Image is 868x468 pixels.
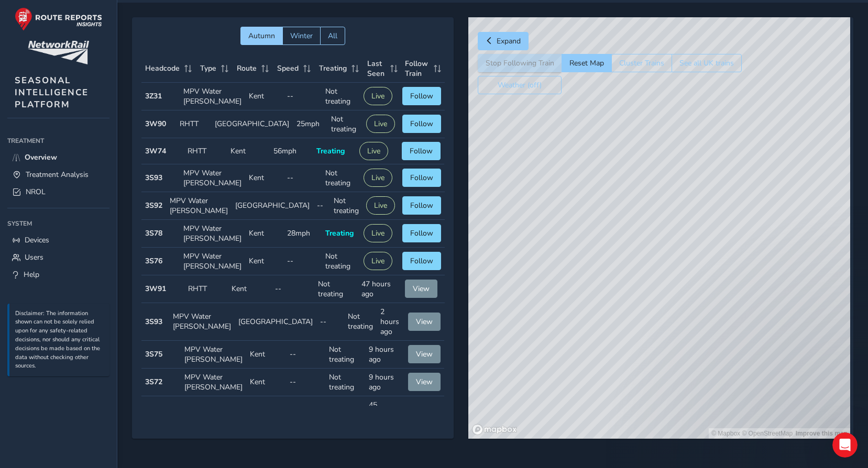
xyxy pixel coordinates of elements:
p: Disclaimer: The information shown can not be solely relied upon for any safety-related decisions,... [15,309,104,371]
span: Follow [410,173,433,183]
button: Live [366,115,395,133]
span: Autumn [248,31,275,41]
td: 9 hours ago [365,369,405,396]
span: Expand [497,36,521,46]
span: Overview [25,152,57,162]
td: MPV Water [PERSON_NAME] [181,396,246,434]
td: [GEOGRAPHIC_DATA] [235,303,316,341]
button: View [408,373,441,391]
td: Kent [245,164,283,192]
button: Live [364,169,392,187]
span: View [416,317,433,327]
a: Help [7,266,109,283]
td: Kent [246,369,286,396]
td: -- [271,275,315,303]
button: See all UK trains [672,54,742,72]
td: Kent [245,83,283,110]
span: Treating [325,228,354,238]
span: View [416,349,433,359]
td: Not treating [327,110,362,138]
strong: 3Z31 [145,91,162,101]
td: Not treating [325,396,365,434]
strong: 3S76 [145,256,162,266]
td: MPV Water [PERSON_NAME] [169,303,235,341]
button: Follow [402,224,441,242]
strong: 3S72 [145,377,162,387]
td: [GEOGRAPHIC_DATA] [211,110,293,138]
td: 25mph [293,110,328,138]
td: 45 minutes ago [365,396,405,434]
td: MPV Water [PERSON_NAME] [180,220,245,248]
button: Live [364,252,392,270]
span: Last Seen [367,59,387,79]
button: Winter [282,27,320,45]
button: All [320,27,345,45]
span: All [328,31,337,41]
td: [GEOGRAPHIC_DATA] [232,192,313,220]
strong: 3W74 [145,146,166,156]
span: Treatment Analysis [26,170,89,180]
button: Follow [402,169,441,187]
td: Not treating [322,248,360,275]
button: View [405,280,437,298]
td: MPV Water [PERSON_NAME] [181,369,246,396]
td: -- [316,303,344,341]
button: Follow [402,115,441,133]
span: Follow [410,146,433,156]
span: Users [25,252,43,262]
a: Users [7,249,109,266]
span: Treating [316,146,345,156]
a: NROL [7,183,109,200]
button: Live [359,142,388,160]
span: Treating [319,63,347,73]
button: Live [364,224,392,242]
a: Treatment Analysis [7,166,109,183]
button: Weather (off) [478,76,562,94]
td: Kent [227,138,270,164]
td: 9 hours ago [365,341,405,369]
td: Not treating [322,83,360,110]
td: 47 hours ago [358,275,401,303]
span: Follow [410,119,433,129]
td: 2 hours ago [377,303,404,341]
td: RHTT [184,275,228,303]
td: MPV Water [PERSON_NAME] [166,192,232,220]
button: Follow [402,252,441,270]
td: Not treating [322,164,360,192]
button: View [408,313,441,331]
strong: 3W90 [145,119,166,129]
button: Live [364,87,392,105]
td: MPV Water [PERSON_NAME] [181,341,246,369]
span: Follow Train [405,59,430,79]
td: Not treating [314,275,358,303]
iframe: Intercom live chat [832,432,858,458]
button: View [408,406,441,424]
span: Follow [410,228,433,238]
button: Follow [402,196,441,215]
strong: 3S75 [145,349,162,359]
td: Not treating [325,369,365,396]
span: Follow [410,91,433,101]
span: View [416,377,433,387]
span: Devices [25,235,49,245]
td: 56mph [270,138,313,164]
td: MPV Water [PERSON_NAME] [180,164,245,192]
td: -- [313,192,330,220]
span: Headcode [145,63,180,73]
a: Overview [7,149,109,166]
td: Kent [228,275,271,303]
div: Treatment [7,133,109,149]
span: Speed [277,63,299,73]
button: View [408,345,441,363]
button: Cluster Trains [611,54,672,72]
button: Reset Map [562,54,611,72]
button: Expand [478,32,529,50]
span: Follow [410,200,433,210]
td: -- [286,396,326,434]
strong: 3W91 [145,284,166,294]
td: -- [286,341,326,369]
span: Route [237,63,257,73]
td: Not treating [344,303,377,341]
button: Follow [402,142,441,160]
td: Not treating [330,192,362,220]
